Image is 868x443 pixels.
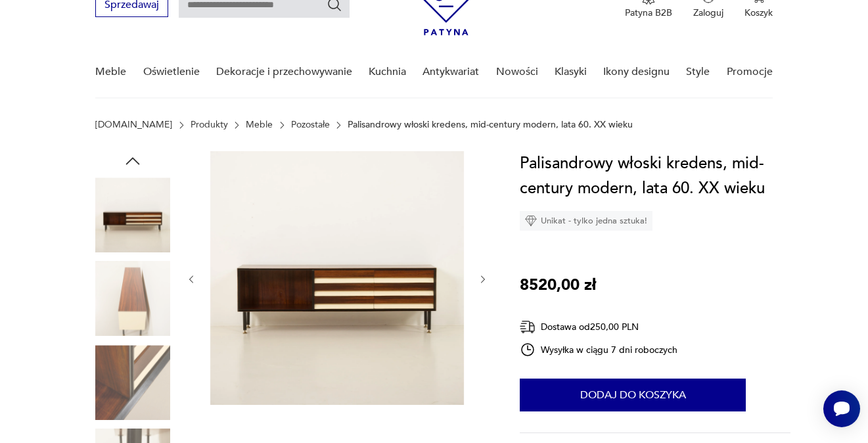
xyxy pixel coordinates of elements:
[496,47,538,97] a: Nowości
[520,273,596,298] p: 8520,00 zł
[143,47,200,97] a: Oświetlenie
[95,47,126,97] a: Meble
[191,120,228,130] a: Produkty
[686,47,710,97] a: Style
[291,120,330,130] a: Pozostałe
[95,120,172,130] a: [DOMAIN_NAME]
[369,47,406,97] a: Kuchnia
[210,151,464,405] img: Zdjęcie produktu Palisandrowy włoski kredens, mid-century modern, lata 60. XX wieku
[693,7,723,19] p: Zaloguj
[727,47,773,97] a: Promocje
[520,319,536,335] img: Ikona dostawy
[95,345,170,420] img: Zdjęcie produktu Palisandrowy włoski kredens, mid-century modern, lata 60. XX wieku
[348,120,633,130] p: Palisandrowy włoski kredens, mid-century modern, lata 60. XX wieku
[823,390,860,427] iframe: Smartsupp widget button
[520,379,746,411] button: Dodaj do koszyka
[744,7,773,19] p: Koszyk
[246,120,273,130] a: Meble
[520,211,652,231] div: Unikat - tylko jedna sztuka!
[555,47,587,97] a: Klasyki
[520,342,677,358] div: Wysyłka w ciągu 7 dni roboczych
[625,7,672,19] p: Patyna B2B
[216,47,352,97] a: Dekoracje i przechowywanie
[520,151,790,201] h1: Palisandrowy włoski kredens, mid-century modern, lata 60. XX wieku
[95,1,168,11] a: Sprzedawaj
[520,319,677,335] div: Dostawa od 250,00 PLN
[423,47,479,97] a: Antykwariat
[603,47,670,97] a: Ikony designu
[95,262,170,337] img: Zdjęcie produktu Palisandrowy włoski kredens, mid-century modern, lata 60. XX wieku
[525,215,537,227] img: Ikona diamentu
[95,177,170,252] img: Zdjęcie produktu Palisandrowy włoski kredens, mid-century modern, lata 60. XX wieku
